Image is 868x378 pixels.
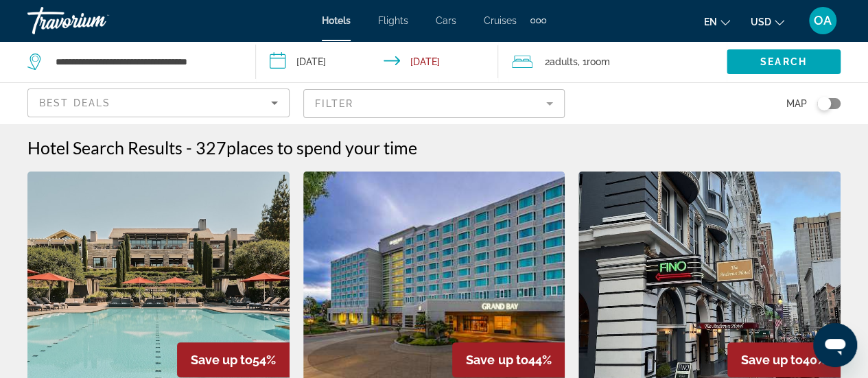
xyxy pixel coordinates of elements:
[786,94,807,113] span: Map
[436,15,456,26] a: Cars
[550,56,578,67] span: Adults
[751,16,771,27] span: USD
[484,15,517,26] a: Cruises
[760,56,807,67] span: Search
[813,323,857,367] iframe: Кнопка запуска окна обмена сообщениями
[378,15,408,26] a: Flights
[256,41,498,82] button: Check-in date: Oct 18, 2025 Check-out date: Oct 22, 2025
[814,14,832,27] span: OA
[578,52,610,71] span: , 1
[498,41,727,82] button: Travelers: 2 adults, 0 children
[466,353,528,367] span: Save up to
[196,137,417,158] h2: 327
[322,15,351,26] a: Hotels
[545,52,578,71] span: 2
[807,97,841,110] button: Toggle map
[704,16,717,27] span: en
[27,3,165,38] a: Travorium
[186,137,192,158] span: -
[704,12,730,32] button: Change language
[303,88,565,119] button: Filter
[452,342,565,377] div: 44%
[177,342,290,377] div: 54%
[191,353,253,367] span: Save up to
[805,6,841,35] button: User Menu
[39,97,110,108] span: Best Deals
[530,10,546,32] button: Extra navigation items
[226,137,417,158] span: places to spend your time
[727,342,841,377] div: 40%
[39,95,278,111] mat-select: Sort by
[741,353,803,367] span: Save up to
[27,137,183,158] h1: Hotel Search Results
[751,12,784,32] button: Change currency
[587,56,610,67] span: Room
[727,49,841,74] button: Search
